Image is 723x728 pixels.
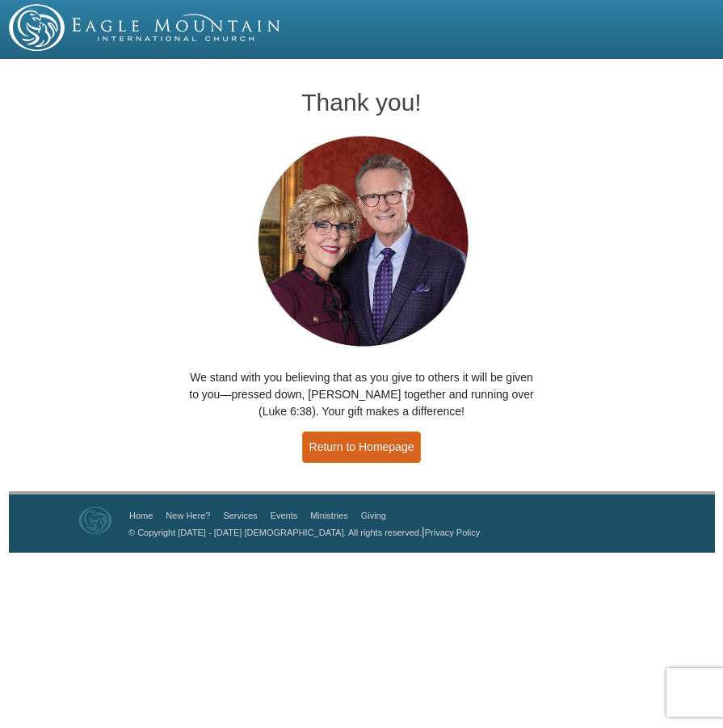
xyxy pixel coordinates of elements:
[189,89,534,116] h1: Thank you!
[166,511,210,520] a: New Here?
[242,131,481,353] img: Pastors George and Terri Pearsons
[361,511,386,520] a: Giving
[302,431,422,463] a: Return to Homepage
[271,511,298,520] a: Events
[9,4,282,51] img: EMIC
[223,511,257,520] a: Services
[128,528,422,537] a: © Copyright [DATE] - [DATE] [DEMOGRAPHIC_DATA]. All rights reserved.
[425,528,480,537] a: Privacy Policy
[189,369,534,420] p: We stand with you believing that as you give to others it will be given to you—pressed down, [PER...
[310,511,347,520] a: Ministries
[79,507,111,534] img: Eagle Mountain International Church
[123,524,480,541] p: |
[129,511,153,520] a: Home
